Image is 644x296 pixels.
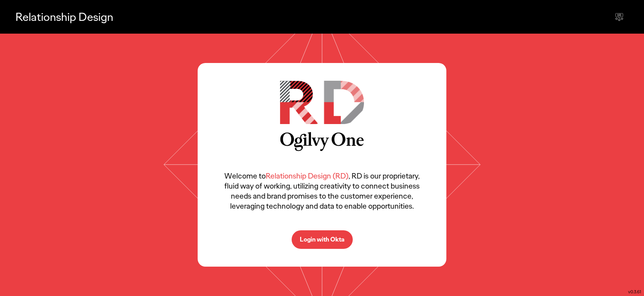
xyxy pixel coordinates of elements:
[610,8,629,26] div: Send feedback
[300,236,345,243] p: Login with Okta
[280,81,364,124] img: RD Logo
[15,9,113,25] p: Relationship Design
[292,230,353,249] button: Login with Okta
[221,171,423,211] p: Welcome to , RD is our proprietary, fluid way of working, utilizing creativity to connect busines...
[266,171,348,181] span: Relationship Design (RD)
